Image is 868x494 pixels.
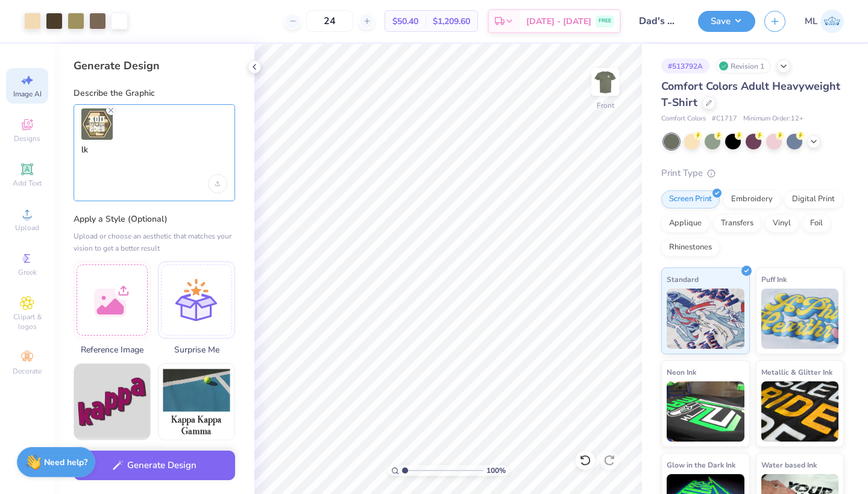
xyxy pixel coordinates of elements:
span: Standard [667,273,699,286]
span: Comfort Colors Adult Heavyweight T-Shirt [661,79,840,110]
div: Digital Print [784,190,843,208]
span: Reference Image [74,343,151,356]
div: Upload or choose an aesthetic that matches your vision to get a better result [74,230,235,254]
label: Apply a Style (Optional) [74,213,235,225]
span: $50.40 [392,15,418,28]
img: Photorealistic [159,364,234,440]
div: Upload image [208,174,227,193]
span: $1,209.60 [433,15,470,28]
span: Decorate [13,366,42,376]
img: Metallic & Glitter Ink [761,381,839,442]
span: 100 % [486,465,506,476]
span: Designs [14,134,40,143]
img: Mallie Lahman [820,10,844,33]
img: Standard [667,289,744,349]
div: Front [597,100,614,111]
span: ML [805,14,817,28]
span: Minimum Order: 12 + [743,114,804,124]
label: Describe the Graphic [74,87,235,99]
div: Transfers [713,214,761,233]
div: # 513792A [661,58,709,73]
span: Upload [15,223,39,233]
div: Rhinestones [661,239,720,257]
div: Print Type [661,166,844,180]
div: Generate Design [74,58,235,73]
svg: Remove uploaded image [106,105,116,115]
div: Applique [661,214,709,233]
span: Surprise Me [158,343,235,356]
img: Puff Ink [761,289,839,349]
button: Save [698,11,755,32]
img: Text-Based [74,364,150,440]
span: Clipart & logos [6,312,48,331]
img: Neon Ink [667,381,744,442]
span: Image AI [13,89,42,99]
span: Glow in the Dark Ink [667,458,735,471]
textarea: lk [81,145,227,175]
a: ML [805,10,844,33]
span: Puff Ink [761,273,787,286]
img: Upload 1 [81,108,113,140]
div: Foil [802,214,831,233]
img: Front [593,70,617,94]
span: Metallic & Glitter Ink [761,366,832,378]
div: Screen Print [661,190,720,208]
span: Greek [18,267,37,277]
div: Vinyl [765,214,799,233]
span: [DATE] - [DATE] [526,15,591,28]
input: – – [306,10,353,32]
div: Revision 1 [715,58,771,73]
input: Untitled Design [630,9,689,33]
span: Water based Ink [761,458,817,471]
button: Generate Design [74,451,235,480]
div: Embroidery [723,190,781,208]
span: Add Text [13,178,42,188]
strong: Need help? [44,457,87,468]
span: Comfort Colors [661,114,706,124]
span: # C1717 [712,114,737,124]
span: FREE [599,17,611,25]
span: Neon Ink [667,366,696,378]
